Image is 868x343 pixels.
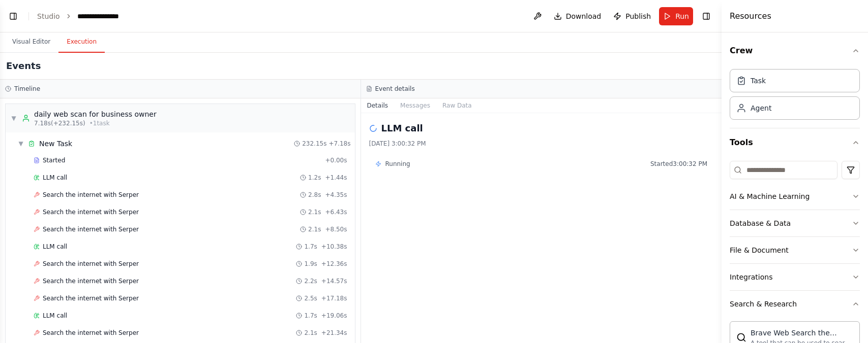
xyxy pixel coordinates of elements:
button: AI & Machine Learning [730,183,860,210]
button: File & Document [730,237,860,263]
span: LLM call [43,174,67,182]
img: BraveSearchTool [736,332,746,342]
button: Crew [730,37,860,65]
span: 2.1s [308,208,321,216]
div: AI & Machine Learning [730,191,810,201]
span: + 7.18s [328,140,350,148]
span: 2.1s [308,225,321,233]
span: 1.7s [304,312,317,320]
a: Studio [37,12,60,20]
span: 2.5s [304,294,317,302]
div: Crew [730,65,860,128]
h3: Timeline [14,85,40,93]
span: + 8.50s [325,225,347,233]
div: Agent [751,103,771,113]
span: + 0.00s [325,156,347,164]
span: • 1 task [89,119,110,127]
span: + 21.34s [321,329,347,337]
div: Database & Data [730,218,791,228]
span: 1.9s [304,260,317,268]
span: LLM call [43,243,67,251]
span: Search the internet with Serper [43,225,139,233]
h2: LLM call [381,121,423,135]
span: 2.2s [304,277,317,285]
span: + 17.18s [321,294,347,302]
span: Started 3:00:32 PM [650,160,707,168]
span: + 12.36s [321,260,347,268]
span: Search the internet with Serper [43,191,139,199]
span: Download [566,11,602,21]
span: Search the internet with Serper [43,294,139,302]
button: Details [361,98,395,113]
span: + 6.43s [325,208,347,216]
span: + 19.06s [321,312,347,320]
button: Download [550,7,606,25]
span: + 1.44s [325,174,347,182]
span: Search the internet with Serper [43,260,139,268]
button: Run [659,7,693,25]
h3: Event details [375,85,415,93]
span: Search the internet with Serper [43,277,139,285]
div: Task [751,76,766,86]
div: Brave Web Search the internet [751,328,853,338]
button: Publish [609,7,655,25]
span: New Task [39,139,72,149]
button: Tools [730,128,860,157]
button: Hide right sidebar [699,9,713,23]
button: Raw Data [436,98,478,113]
div: File & Document [730,245,789,255]
nav: breadcrumb [37,11,119,21]
span: 1.2s [308,174,321,182]
h2: Events [6,59,41,73]
div: Search & Research [730,299,797,309]
span: + 10.38s [321,243,347,251]
span: 2.1s [304,329,317,337]
div: [DATE] 3:00:32 PM [369,140,714,148]
span: LLM call [43,312,67,320]
span: Publish [625,11,651,21]
span: 2.8s [308,191,321,199]
button: Integrations [730,264,860,290]
button: Messages [394,98,436,113]
button: Visual Editor [4,31,58,53]
h4: Resources [730,10,771,22]
button: Show left sidebar [6,9,20,23]
button: Search & Research [730,291,860,317]
span: + 4.35s [325,191,347,199]
span: 1.7s [304,243,317,251]
span: 232.15s [302,140,326,148]
span: + 14.57s [321,277,347,285]
div: daily web scan for business owner [34,109,157,119]
div: Integrations [730,272,772,282]
span: Search the internet with Serper [43,329,139,337]
span: Started [43,156,65,164]
button: Execution [58,31,105,53]
button: Database & Data [730,210,860,236]
span: 7.18s (+232.15s) [34,119,85,127]
span: ▼ [18,140,24,148]
span: Search the internet with Serper [43,208,139,216]
span: Running [385,160,410,168]
span: Run [675,11,689,21]
span: ▼ [11,114,17,122]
